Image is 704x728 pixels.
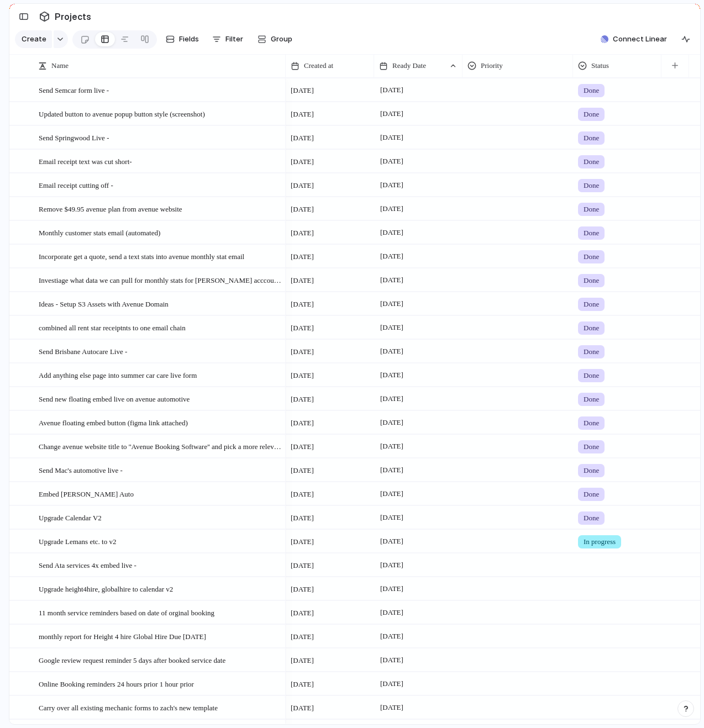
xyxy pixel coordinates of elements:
[225,34,243,45] span: Filter
[291,133,314,144] span: [DATE]
[39,582,173,595] span: Upgrade height4hire, globalhire to calendar v2
[584,370,599,381] span: Done
[291,655,314,666] span: [DATE]
[596,31,671,48] button: Connect Linear
[584,299,599,310] span: Done
[161,30,203,48] button: Fields
[584,441,599,452] span: Done
[39,416,188,429] span: Avenue floating embed button (figma link attached)
[39,155,132,167] span: Email receipt text was cut short-
[377,297,406,310] span: [DATE]
[291,251,314,262] span: [DATE]
[291,275,314,286] span: [DATE]
[377,202,406,215] span: [DATE]
[481,60,503,71] span: Priority
[291,513,314,524] span: [DATE]
[377,131,406,144] span: [DATE]
[377,155,406,168] span: [DATE]
[584,323,599,334] span: Done
[584,489,599,500] span: Done
[377,440,406,453] span: [DATE]
[39,511,102,524] span: Upgrade Calendar V2
[584,513,599,524] span: Done
[291,180,314,191] span: [DATE]
[291,370,314,381] span: [DATE]
[377,582,406,595] span: [DATE]
[39,558,136,571] span: Send Ata services 4x embed live -
[39,297,169,310] span: Ideas - Setup S3 Assets with Avenue Domain
[291,536,314,547] span: [DATE]
[291,204,314,215] span: [DATE]
[39,131,109,144] span: Send Springwood Live -
[377,630,406,643] span: [DATE]
[291,608,314,619] span: [DATE]
[584,228,599,239] span: Done
[291,85,314,96] span: [DATE]
[377,416,406,429] span: [DATE]
[377,321,406,334] span: [DATE]
[377,606,406,619] span: [DATE]
[377,250,406,263] span: [DATE]
[377,226,406,239] span: [DATE]
[291,631,314,642] span: [DATE]
[39,178,113,191] span: Email receipt cutting off -
[179,34,199,45] span: Fields
[51,60,69,71] span: Name
[291,489,314,500] span: [DATE]
[304,60,333,71] span: Created at
[291,323,314,334] span: [DATE]
[584,251,599,262] span: Done
[291,346,314,357] span: [DATE]
[39,701,218,714] span: Carry over all existing mechanic forms to zach's new template
[291,560,314,571] span: [DATE]
[377,653,406,667] span: [DATE]
[39,463,123,476] span: Send Mac's automotive live -
[39,368,197,381] span: Add anything else page into summer car care live form
[584,394,599,405] span: Done
[291,156,314,167] span: [DATE]
[291,228,314,239] span: [DATE]
[39,535,116,547] span: Upgrade Lemans etc. to v2
[584,418,599,429] span: Done
[377,677,406,690] span: [DATE]
[377,701,406,714] span: [DATE]
[39,392,190,405] span: Send new floating embed live on avenue automotive
[584,133,599,144] span: Done
[377,511,406,524] span: [DATE]
[291,418,314,429] span: [DATE]
[39,226,160,239] span: Monthly customer stats email (automated)
[584,180,599,191] span: Done
[291,584,314,595] span: [DATE]
[291,441,314,452] span: [DATE]
[39,250,244,262] span: Incorporate get a quote, send a text stats into avenue monthly stat email
[584,156,599,167] span: Done
[584,204,599,215] span: Done
[291,465,314,476] span: [DATE]
[377,345,406,358] span: [DATE]
[377,535,406,548] span: [DATE]
[584,109,599,120] span: Done
[39,653,225,666] span: Google review request reminder 5 days after booked service date
[39,630,206,642] span: monthly report for Height 4 hire Global Hire Due [DATE]
[584,465,599,476] span: Done
[291,299,314,310] span: [DATE]
[22,34,46,45] span: Create
[15,30,52,48] button: Create
[377,463,406,477] span: [DATE]
[291,109,314,120] span: [DATE]
[392,60,426,71] span: Ready Date
[208,30,248,48] button: Filter
[291,679,314,690] span: [DATE]
[377,107,406,120] span: [DATE]
[584,536,616,547] span: In progress
[584,346,599,357] span: Done
[584,85,599,96] span: Done
[39,202,182,215] span: Remove $49.95 avenue plan from avenue website
[377,178,406,192] span: [DATE]
[291,394,314,405] span: [DATE]
[271,34,292,45] span: Group
[39,677,194,690] span: Online Booking reminders 24 hours prior 1 hour prior
[39,273,282,286] span: Investiage what data we can pull for monthly stats for [PERSON_NAME] acccounting + [PERSON_NAME] ...
[377,558,406,572] span: [DATE]
[377,273,406,287] span: [DATE]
